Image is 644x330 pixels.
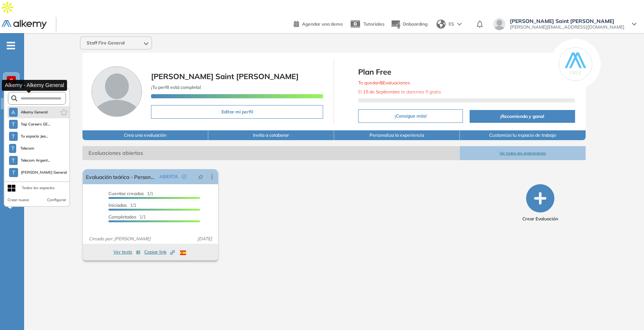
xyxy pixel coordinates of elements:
[21,109,48,115] span: Alkemy General
[391,16,427,32] button: Onboarding
[2,20,47,29] img: Logo
[2,80,67,91] div: Alkemy - Alkemy General
[21,121,50,127] span: Tap Careers GE...
[334,130,460,140] button: Personaliza la experiencia
[180,251,186,255] img: ESP
[302,21,343,27] span: Agendar una demo
[151,72,299,81] span: [PERSON_NAME] Saint [PERSON_NAME]
[508,243,644,330] iframe: Chat Widget
[108,214,136,220] span: Completados
[12,133,15,139] span: T
[470,110,575,123] button: ¡Recomienda y gana!
[358,109,462,123] button: ¡Consigue más!
[21,133,48,139] span: Tu espacio Jea...
[198,174,203,180] span: pushpin
[159,173,178,180] span: ABIERTA
[87,40,125,46] span: Staff Fire General
[192,171,209,183] button: pushpin
[47,197,66,203] button: Configurar
[86,235,154,242] span: Creado por: [PERSON_NAME]
[522,215,558,222] span: Crear Evaluación
[358,89,441,95] span: El te daremos 5 gratis
[403,21,427,27] span: Onboarding
[363,21,385,27] span: Tutoriales
[7,45,15,46] i: -
[108,191,144,196] span: Cuentas creadas
[108,214,146,220] span: 1/1
[92,66,142,117] img: Foto de perfil
[349,14,385,34] a: Tutoriales
[108,202,127,208] span: Iniciadas
[8,197,29,203] button: Crear nuevo
[151,84,201,90] span: ¡Tu perfil está completo!
[21,170,64,176] span: [PERSON_NAME] General
[108,202,136,208] span: 1/1
[12,121,15,127] span: T
[460,146,586,160] button: Ver todas las evaluaciones
[358,80,410,86] span: Te quedan Evaluaciones
[11,145,14,151] span: T
[82,130,208,140] button: Crea una evaluación
[449,21,454,27] span: ES
[82,146,460,160] span: Evaluaciones abiertas
[436,20,446,29] img: world
[182,174,186,179] span: check-circle
[294,19,343,28] a: Agendar una demo
[113,247,140,257] button: Ver tests
[151,105,323,119] button: Editar mi perfil
[144,249,175,255] span: Copiar link
[22,185,55,191] div: Todos los espacios
[12,157,15,163] span: T
[194,235,215,242] span: [DATE]
[380,80,383,86] b: 5
[363,89,400,95] b: 15 de Septiembre
[522,184,558,222] button: Crear Evaluación
[11,109,15,115] span: A
[460,130,586,140] button: Customiza tu espacio de trabajo
[208,130,334,140] button: Invita a colaborar
[144,247,175,257] button: Copiar link
[508,243,644,330] div: Widget de chat
[86,169,156,184] a: Evaluación teórica - Personal de Bomberos
[108,191,153,196] span: 1/1
[12,170,15,176] span: T
[19,145,35,151] span: Telecom
[510,18,624,24] span: [PERSON_NAME] Saint [PERSON_NAME]
[358,66,575,78] span: Plan Free
[21,157,50,163] span: Telecom Argent...
[457,23,462,26] img: arrow
[510,24,624,30] span: [PERSON_NAME][EMAIL_ADDRESS][DOMAIN_NAME]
